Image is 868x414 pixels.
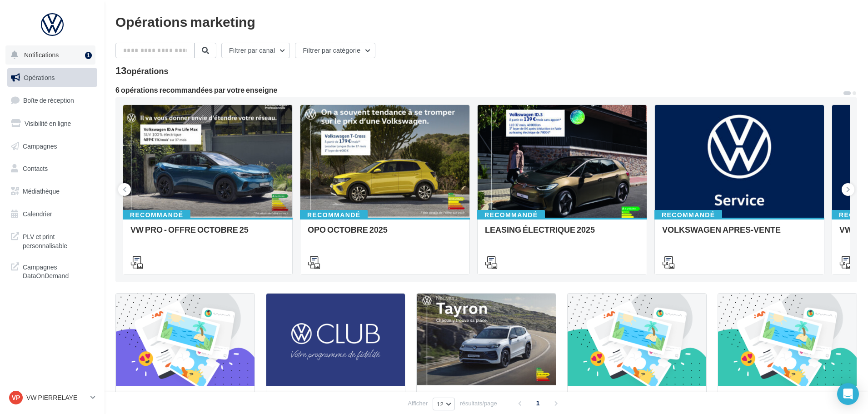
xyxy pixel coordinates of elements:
a: Calendrier [5,205,99,224]
button: 12 [433,398,455,410]
a: Contacts [5,159,99,178]
div: opérations [126,67,168,75]
span: Notifications [24,51,59,59]
span: Calendrier [23,210,52,218]
span: Afficher [408,399,428,408]
div: OPO OCTOBRE 2025 [308,225,462,243]
div: Recommandé [123,210,190,220]
button: Notifications 1 [5,45,95,65]
a: Visibilité en ligne [5,114,99,133]
a: VP VW PIERRELAYE [7,389,97,406]
div: 13 [115,65,169,75]
span: VP [12,393,20,402]
div: Opérations marketing [115,15,857,28]
a: PLV et print personnalisable [5,227,99,254]
div: Recommandé [300,210,368,220]
div: VW PRO - OFFRE OCTOBRE 25 [130,225,285,243]
a: Campagnes DataOnDemand [5,257,99,284]
div: 6 opérations recommandées par votre enseigne [115,86,843,94]
span: Campagnes [23,142,57,150]
div: VOLKSWAGEN APRES-VENTE [662,225,817,243]
div: Recommandé [654,210,722,220]
a: Opérations [5,68,99,87]
a: Campagnes [5,137,99,156]
button: Filtrer par canal [221,43,290,58]
span: PLV et print personnalisable [23,230,94,250]
span: 12 [437,400,444,408]
div: LEASING ÉLECTRIQUE 2025 [485,225,639,243]
span: Médiathèque [23,187,60,195]
span: 1 [531,396,545,410]
span: Boîte de réception [23,96,74,104]
button: Filtrer par catégorie [295,43,375,58]
span: résultats/page [460,399,497,408]
div: Recommandé [477,210,545,220]
span: Visibilité en ligne [25,120,71,127]
p: VW PIERRELAYE [26,393,87,402]
span: Campagnes DataOnDemand [23,261,94,280]
span: Contacts [23,165,48,172]
span: Opérations [24,74,55,81]
div: 1 [85,52,92,59]
a: Boîte de réception [5,90,99,110]
a: Médiathèque [5,182,99,201]
div: Open Intercom Messenger [837,383,859,405]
